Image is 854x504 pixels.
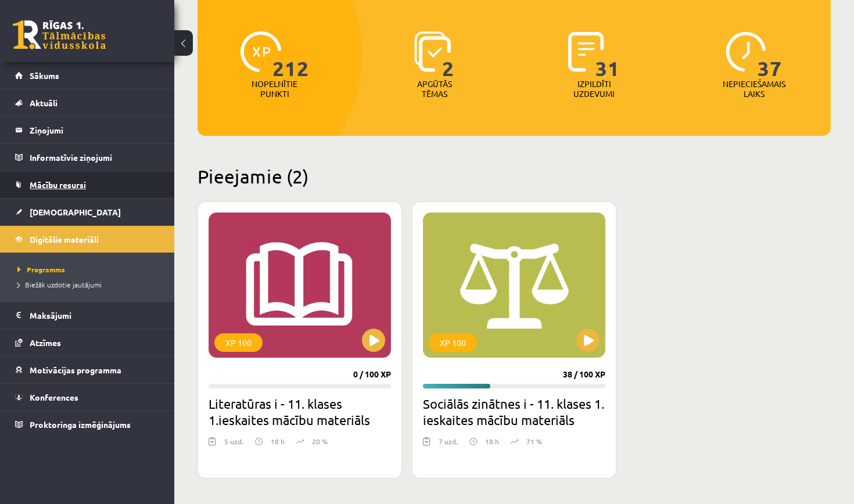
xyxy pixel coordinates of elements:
[15,411,160,438] a: Proktoringa izmēģinājums
[726,31,766,72] img: icon-clock-7be60019b62300814b6bd22b8e044499b485619524d84068768e800edab66f18.svg
[429,333,477,352] div: XP 100
[15,384,160,411] a: Konferences
[224,436,243,453] div: 5 uzd.
[30,207,121,217] span: [DEMOGRAPHIC_DATA]
[30,392,78,402] span: Konferences
[15,62,160,89] a: Sākums
[758,31,782,79] span: 37
[198,165,831,188] h2: Pieejamie (2)
[15,199,160,225] a: [DEMOGRAPHIC_DATA]
[414,31,451,72] img: icon-learned-topics-4a711ccc23c960034f471b6e78daf4a3bad4a20eaf4de84257b87e66633f6470.svg
[15,329,160,356] a: Atzīmes
[13,20,106,49] a: Rīgas 1. Tālmācības vidusskola
[30,302,160,329] legend: Maksājumi
[272,31,309,79] span: 212
[15,357,160,383] a: Motivācijas programma
[209,395,391,428] h2: Literatūras i - 11. klases 1.ieskaites mācību materiāls
[271,436,285,447] p: 18 h
[15,89,160,116] a: Aktuāli
[30,365,121,375] span: Motivācijas programma
[15,171,160,198] a: Mācību resursi
[252,79,297,99] p: Nopelnītie punkti
[30,337,61,348] span: Atzīmes
[30,117,160,143] legend: Ziņojumi
[30,70,59,81] span: Sākums
[17,279,163,290] a: Biežāk uzdotie jautājumi
[439,436,458,453] div: 7 uzd.
[15,302,160,329] a: Maksājumi
[15,226,160,253] a: Digitālie materiāli
[15,144,160,171] a: Informatīvie ziņojumi
[423,395,605,428] h2: Sociālās zinātnes i - 11. klases 1. ieskaites mācību materiāls
[412,79,457,99] p: Apgūtās tēmas
[442,31,454,79] span: 2
[312,436,328,447] p: 20 %
[30,419,131,430] span: Proktoringa izmēģinājums
[572,79,617,99] p: Izpildīti uzdevumi
[214,333,263,352] div: XP 100
[526,436,542,447] p: 71 %
[30,179,86,190] span: Mācību resursi
[15,117,160,143] a: Ziņojumi
[723,79,785,99] p: Nepieciešamais laiks
[17,280,102,289] span: Biežāk uzdotie jautājumi
[30,234,99,244] span: Digitālie materiāli
[30,98,58,108] span: Aktuāli
[568,31,604,72] img: icon-completed-tasks-ad58ae20a441b2904462921112bc710f1caf180af7a3daa7317a5a94f2d26646.svg
[30,144,160,171] legend: Informatīvie ziņojumi
[17,264,163,275] a: Programma
[17,265,65,274] span: Programma
[595,31,620,79] span: 31
[241,31,281,72] img: icon-xp-0682a9bc20223a9ccc6f5883a126b849a74cddfe5390d2b41b4391c66f2066e7.svg
[485,436,499,447] p: 18 h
